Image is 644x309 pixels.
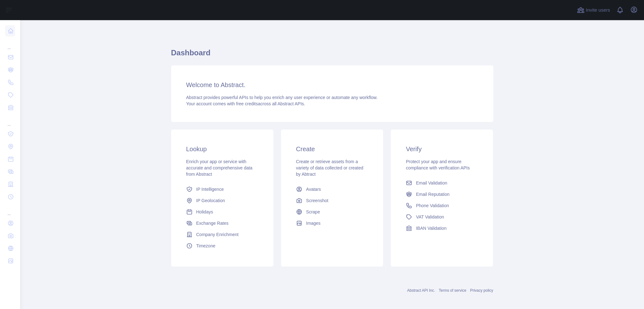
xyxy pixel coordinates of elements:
[184,229,261,240] a: Company Enrichment
[294,184,371,195] a: Avatars
[5,114,15,127] div: ...
[406,159,470,170] span: Protect your app and ensure compliance with verification APIs
[171,48,493,63] h1: Dashboard
[403,189,480,200] a: Email Reputation
[576,5,611,15] button: Invite users
[416,214,444,220] span: VAT Validation
[416,191,450,197] span: Email Reputation
[196,186,224,192] span: IP Intelligence
[403,223,480,234] a: IBAN Validation
[416,202,449,209] span: Phone Validation
[196,220,229,226] span: Exchange Rates
[294,206,371,218] a: Scrape
[306,209,320,215] span: Scrape
[439,288,466,293] a: Terms of service
[186,80,478,89] h3: Welcome to Abstract.
[306,220,321,226] span: Images
[5,38,15,50] div: ...
[403,177,480,189] a: Email Validation
[184,240,261,251] a: Timezone
[186,159,253,177] span: Enrich your app or service with accurate and comprehensive data from Abstract
[196,209,213,215] span: Holidays
[184,206,261,218] a: Holidays
[186,145,258,153] h3: Lookup
[296,159,363,177] span: Create or retrieve assets from a variety of data collected or created by Abtract
[184,218,261,229] a: Exchange Rates
[416,225,446,231] span: IBAN Validation
[407,288,435,293] a: Abstract API Inc.
[306,186,321,192] span: Avatars
[184,195,261,206] a: IP Geolocation
[306,197,328,204] span: Screenshot
[294,218,371,229] a: Images
[586,7,610,14] span: Invite users
[236,101,258,106] span: free credits
[186,101,305,106] span: Your account comes with across all Abstract APIs.
[196,243,216,249] span: Timezone
[184,184,261,195] a: IP Intelligence
[196,231,239,238] span: Company Enrichment
[5,204,15,216] div: ...
[406,145,478,153] h3: Verify
[186,95,378,100] span: Abstract provides powerful APIs to help you enrich any user experience or automate any workflow.
[296,145,368,153] h3: Create
[294,195,371,206] a: Screenshot
[470,288,493,293] a: Privacy policy
[403,211,480,223] a: VAT Validation
[403,200,480,211] a: Phone Validation
[196,197,225,204] span: IP Geolocation
[416,180,447,186] span: Email Validation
